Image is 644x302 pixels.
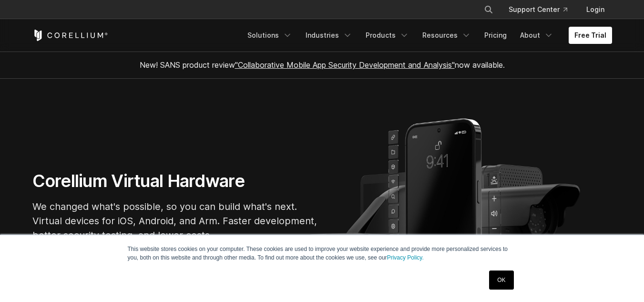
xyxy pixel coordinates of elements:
[387,254,424,261] a: Privacy Policy.
[235,60,455,70] a: "Collaborative Mobile App Security Development and Analysis"
[300,27,358,44] a: Industries
[360,27,415,44] a: Products
[579,1,612,18] a: Login
[32,170,318,192] h1: Corellium Virtual Hardware
[569,27,612,44] a: Free Trial
[128,245,517,262] p: This website stores cookies on your computer. These cookies are used to improve your website expe...
[242,27,298,44] a: Solutions
[32,199,318,242] p: We changed what's possible, so you can build what's next. Virtual devices for iOS, Android, and A...
[489,271,513,290] a: OK
[242,27,612,44] div: Navigation Menu
[417,27,477,44] a: Resources
[472,1,612,18] div: Navigation Menu
[479,27,512,44] a: Pricing
[501,1,575,18] a: Support Center
[480,1,497,18] button: Search
[32,30,108,41] a: Corellium Home
[514,27,559,44] a: About
[140,60,505,70] span: New! SANS product review now available.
